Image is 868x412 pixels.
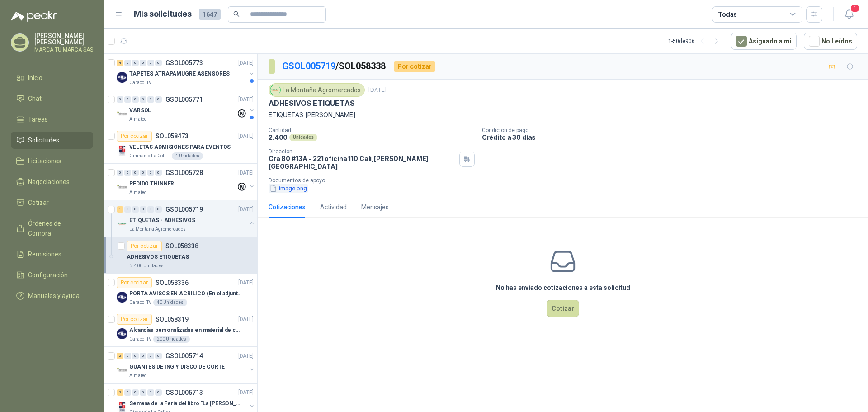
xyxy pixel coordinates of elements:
[117,314,152,325] div: Por cotizar
[132,170,139,176] div: 0
[117,109,127,119] img: Company Logo
[127,253,189,261] p: ADHESIVOS ETIQUETAS
[269,202,306,212] div: Cotizaciones
[238,132,254,141] p: [DATE]
[117,206,123,213] div: 1
[140,60,146,66] div: 0
[124,389,131,396] div: 0
[129,79,151,86] p: Caracol TV
[269,148,456,155] p: Dirección
[165,60,203,66] p: GSOL005773
[132,353,139,359] div: 0
[11,132,93,149] a: Solicitudes
[11,215,93,242] a: Órdenes de Compra
[155,96,162,103] div: 0
[147,353,154,359] div: 0
[11,173,93,190] a: Negociaciones
[147,170,154,176] div: 0
[718,9,737,19] div: Todas
[156,279,189,286] p: SOL058336
[156,316,189,322] p: SOL058319
[804,33,857,50] button: No Leídos
[117,365,127,376] img: Company Logo
[156,133,189,139] p: SOL058473
[238,279,254,287] p: [DATE]
[238,352,254,360] p: [DATE]
[269,127,475,133] p: Cantidad
[11,90,93,107] a: Chat
[28,114,48,124] span: Tareas
[238,59,254,67] p: [DATE]
[269,184,308,193] button: image.png
[147,206,154,213] div: 0
[547,300,579,317] button: Cotizar
[269,83,365,97] div: La Montaña Agromercados
[155,353,162,359] div: 0
[269,133,288,141] p: 2.400
[11,152,93,170] a: Licitaciones
[269,110,857,120] p: ETIQUETAS [PERSON_NAME]
[155,206,162,213] div: 0
[28,73,42,83] span: Inicio
[11,11,57,22] img: Logo peakr
[129,180,174,188] p: PEDIDO THINNER
[172,152,203,160] div: 4 Unidades
[104,127,257,164] a: Por cotizarSOL058473[DATE] Company LogoVELETAS ADMISIONES PARA EVENTOSGimnasio La Colina4 Unidades
[132,60,139,66] div: 0
[117,292,127,303] img: Company Logo
[129,152,170,160] p: Gimnasio La Colina
[238,95,254,104] p: [DATE]
[482,127,864,133] p: Condición de pago
[117,350,255,379] a: 2 0 0 0 0 0 GSOL005714[DATE] Company LogoGUANTES DE ING Y DISCO DE CORTEAlmatec
[269,155,456,170] p: Cra 80 #13A - 221 oficina 110 Cali , [PERSON_NAME][GEOGRAPHIC_DATA]
[132,96,139,103] div: 0
[165,243,198,249] p: SOL058338
[153,299,187,306] div: 40 Unidades
[129,216,195,225] p: ETIQUETAS - ADHESIVOS
[11,69,93,86] a: Inicio
[117,60,123,66] div: 4
[117,277,152,288] div: Por cotizar
[482,133,864,141] p: Crédito a 30 días
[11,287,93,304] a: Manuales y ayuda
[496,283,630,293] h3: No has enviado cotizaciones a esta solicitud
[28,177,70,187] span: Negociaciones
[129,363,225,371] p: GUANTES DE ING Y DISCO DE CORTE
[28,198,49,208] span: Cotizar
[238,169,254,177] p: [DATE]
[117,218,127,229] img: Company Logo
[117,353,123,359] div: 2
[850,4,860,13] span: 1
[117,57,255,86] a: 4 0 0 0 0 0 GSOL005773[DATE] Company LogoTAPETES ATRAPAMUGRE ASENSORESCaracol TV
[117,94,255,123] a: 0 0 0 0 0 0 GSOL005771[DATE] Company LogoVARSOLAlmatec
[124,96,131,103] div: 0
[368,86,387,95] p: [DATE]
[117,145,127,156] img: Company Logo
[147,60,154,66] div: 0
[34,33,93,45] p: [PERSON_NAME] [PERSON_NAME]
[155,170,162,176] div: 0
[117,170,123,176] div: 0
[117,167,255,196] a: 0 0 0 0 0 0 GSOL005728[DATE] Company LogoPEDIDO THINNERAlmatec
[165,389,203,396] p: GSOL005713
[153,336,190,343] div: 200 Unidades
[132,389,139,396] div: 0
[104,274,257,310] a: Por cotizarSOL058336[DATE] Company LogoPORTA AVISOS EN ACRILICO (En el adjunto mas informacion)Ca...
[104,310,257,347] a: Por cotizarSOL058319[DATE] Company LogoAlcancías personalizadas en material de cerámica (VER ADJU...
[129,70,230,78] p: TAPETES ATRAPAMUGRE ASENSORES
[127,262,167,270] div: 2.400 Unidades
[140,206,146,213] div: 0
[165,170,203,176] p: GSOL005728
[129,299,151,306] p: Caracol TV
[117,328,127,339] img: Company Logo
[238,205,254,214] p: [DATE]
[124,353,131,359] div: 0
[117,131,152,142] div: Por cotizar
[132,206,139,213] div: 0
[28,135,59,145] span: Solicitudes
[117,389,123,396] div: 2
[320,202,347,212] div: Actividad
[155,60,162,66] div: 0
[129,226,186,233] p: La Montaña Agromercados
[28,94,42,104] span: Chat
